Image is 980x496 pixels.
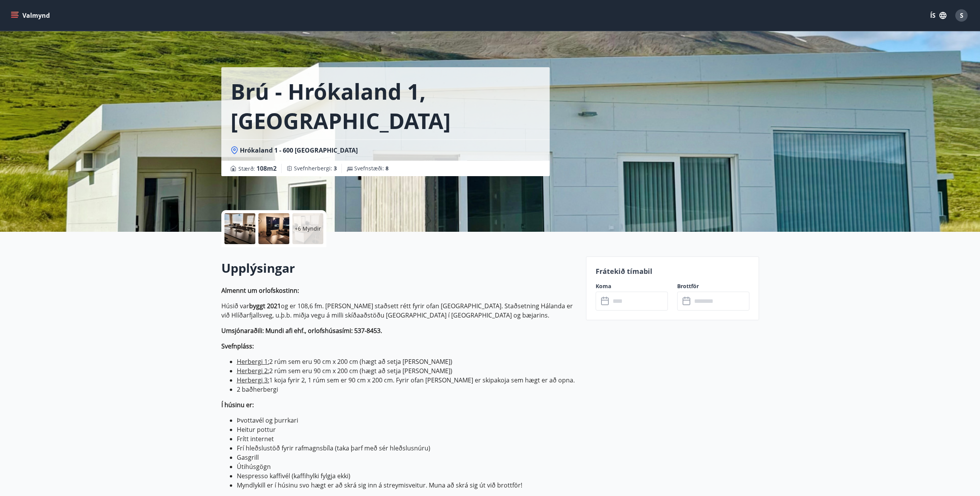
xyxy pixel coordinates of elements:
[240,146,358,155] span: Hrókaland 1 - 600 [GEOGRAPHIC_DATA]
[221,401,254,409] strong: Í húsinu er:
[677,282,749,290] label: Brottför
[221,342,254,350] strong: Svefnpláss:
[237,367,269,375] ins: Herbergi 2:
[237,443,577,453] li: Frí hleðslustöð fyrir rafmagnsbíla (taka þarf með sér hleðslusnúru)
[237,416,577,425] li: Þvottavél og þurrkari
[237,357,269,366] ins: Herbergi 1:
[237,481,577,490] li: Myndlykill er í húsinu svo hægt er að skrá sig inn á streymisveitur. Muna að skrá sig út við brot...
[596,266,749,276] p: Frátekið tímabil
[221,286,299,295] strong: Almennt um orlofskostinn:
[960,11,963,20] span: S
[237,434,577,443] li: Frítt internet
[596,282,668,290] label: Koma
[295,225,321,233] p: +6 Myndir
[926,8,951,22] button: ÍS
[9,8,53,22] button: menu
[249,302,281,310] strong: byggt 2021
[221,260,577,277] h2: Upplýsingar
[221,326,382,335] strong: Umsjónaraðili: Mundi afi ehf., orlofshúsasími: 537-8453.
[237,366,577,375] li: 2 rúm sem eru 90 cm x 200 cm (hægt að setja [PERSON_NAME])
[237,471,577,481] li: Nespresso kaffivél (kaffihylki fylgja ekki)
[334,165,337,172] span: 3
[237,375,577,385] li: 1 koja fyrir 2, 1 rúm sem er 90 cm x 200 cm. Fyrir ofan [PERSON_NAME] er skipakoja sem hægt er að...
[256,164,277,173] span: 108 m2
[231,76,540,135] h1: Brú - Hrókaland 1, [GEOGRAPHIC_DATA]
[237,385,577,394] li: 2 baðherbergi
[221,301,577,320] p: Húsið var og er 108,6 fm. [PERSON_NAME] staðsett rétt fyrir ofan [GEOGRAPHIC_DATA]. Staðsetning H...
[237,453,577,462] li: Gasgrill
[354,165,389,172] span: Svefnstæði :
[237,425,577,434] li: Heitur pottur
[238,164,277,173] span: Stærð :
[237,357,577,366] li: 2 rúm sem eru 90 cm x 200 cm (hægt að setja [PERSON_NAME])
[237,376,269,384] ins: Herbergi 3:
[237,462,577,471] li: Útihúsgögn
[294,165,337,172] span: Svefnherbergi :
[952,6,971,25] button: S
[386,165,389,172] span: 8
